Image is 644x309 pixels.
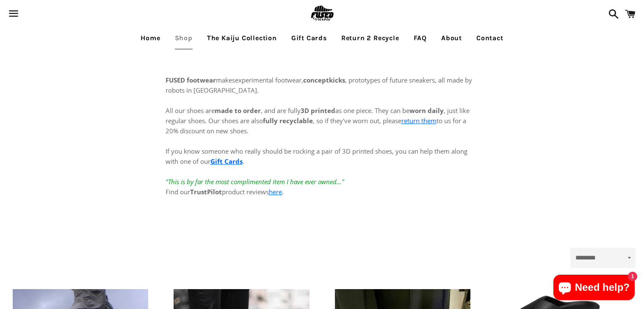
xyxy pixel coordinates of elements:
span: makes [166,76,235,84]
em: "This is by far the most complimented item I have ever owned..." [166,177,344,186]
strong: 3D printed [301,106,335,115]
a: Return 2 Recycle [335,28,406,49]
inbox-online-store-chat: Shopify online store chat [551,275,637,302]
a: Gift Cards [285,28,333,49]
a: About [435,28,468,49]
a: Gift Cards [210,157,243,166]
strong: TrustPilot [190,188,222,196]
span: experimental footwear, , prototypes of future sneakers, all made by robots in [GEOGRAPHIC_DATA]. [166,76,472,94]
strong: FUSED footwear [166,76,216,84]
strong: conceptkicks [303,76,345,84]
a: The Kaiju Collection [201,28,283,49]
strong: made to order [215,106,261,115]
a: Contact [470,28,510,49]
strong: fully recyclable [263,116,313,125]
a: Home [134,28,166,49]
p: All our shoes are , and are fully as one piece. They can be , just like regular shoes. Our shoes ... [166,95,479,197]
a: FAQ [407,28,433,49]
a: here [269,188,282,196]
a: Shop [169,28,199,49]
strong: worn daily [409,106,444,115]
a: return them [401,116,437,125]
